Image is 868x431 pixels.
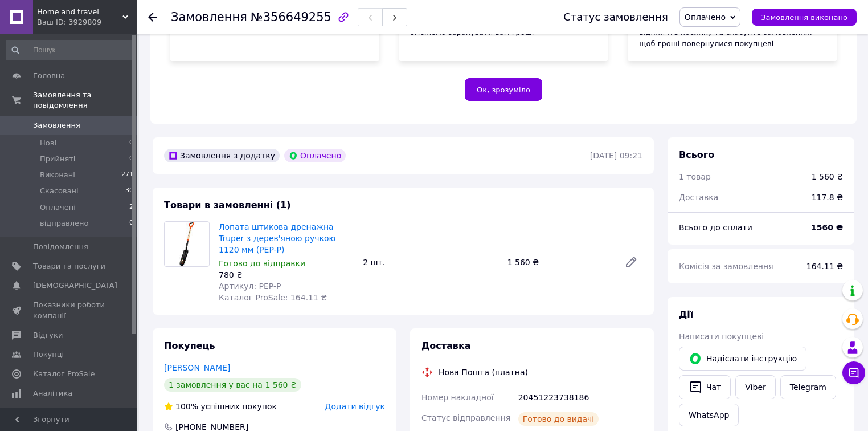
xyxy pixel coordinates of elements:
span: Доставка [679,193,718,202]
span: Покупець [164,340,215,351]
div: Нова Пошта (платна) [436,367,531,378]
button: Чат [679,375,731,399]
a: Telegram [780,375,836,399]
span: Повідомлення [33,242,88,252]
span: Товари в замовленні (1) [164,200,291,210]
span: Статус відправлення [421,413,510,422]
span: Артикул: PEP-P [219,282,281,291]
button: Ок, зрозуміло [465,78,542,101]
span: Оплачені [40,202,76,213]
b: 1560 ₴ [811,223,843,232]
div: 1 560 ₴ [812,171,843,182]
span: Замовлення [33,120,80,131]
span: 164.11 ₴ [806,262,843,271]
span: Прийняті [40,154,75,164]
div: Оплачено [284,149,346,162]
a: Лопата штикова дренажна Truper з дерев'яною ручкою 1120 мм (PEP-P) [219,222,335,254]
a: Редагувати [620,251,642,274]
span: 100% [175,402,198,411]
div: 780 ₴ [219,269,354,280]
input: Пошук [6,40,134,60]
div: 1 560 ₴ [503,254,615,270]
span: [DEMOGRAPHIC_DATA] [33,280,117,291]
span: Замовлення [171,10,247,24]
span: 30 [125,186,133,196]
span: Доставка [421,340,471,351]
span: Відгуки [33,330,63,340]
span: Замовлення виконано [761,13,847,22]
div: Замовлення з додатку [164,149,280,162]
span: 0 [129,138,133,148]
div: 20451223738186 [516,387,645,408]
div: 117.8 ₴ [805,185,850,210]
span: відправлено [40,218,88,229]
span: Товари та послуги [33,261,105,271]
span: Покупці [33,349,64,360]
div: 2 шт. [358,254,502,270]
span: Home and travel [37,7,122,17]
span: Дії [679,309,693,320]
span: Номер накладної [421,393,494,402]
div: Статус замовлення [563,11,668,23]
button: Замовлення виконано [752,9,857,26]
span: 0 [129,218,133,229]
button: Чат з покупцем [842,361,865,384]
div: Готово до видачі [518,412,599,426]
span: Скасовані [40,186,79,196]
span: Нові [40,138,56,148]
a: [PERSON_NAME] [164,363,230,372]
span: Каталог ProSale [33,369,95,379]
button: Надіслати інструкцію [679,347,806,371]
span: Комісія за замовлення [679,262,773,271]
span: 271 [121,170,133,180]
span: Головна [33,71,65,81]
span: Готово до відправки [219,259,305,268]
span: 2 [129,202,133,213]
a: Viber [735,375,775,399]
span: Аналітика [33,388,72,399]
span: Додати відгук [325,402,385,411]
span: Оплачено [685,13,726,22]
span: №356649255 [251,10,331,24]
div: Повернутися назад [148,11,157,23]
a: WhatsApp [679,404,739,426]
span: Написати покупцеві [679,332,764,341]
span: Ок, зрозуміло [477,86,530,94]
span: Замовлення та повідомлення [33,90,137,111]
span: Виконані [40,170,75,180]
span: 0 [129,154,133,164]
span: Всього [679,149,714,160]
span: Каталог ProSale: 164.11 ₴ [219,293,327,302]
span: Показники роботи компанії [33,300,105,320]
div: Ваш ID: 3929809 [37,17,137,27]
div: успішних покупок [164,401,277,412]
img: Лопата штикова дренажна Truper з дерев'яною ручкою 1120 мм (PEP-P) [165,222,209,266]
time: [DATE] 09:21 [590,151,642,160]
div: 1 замовлення у вас на 1 560 ₴ [164,378,301,392]
span: Всього до сплати [679,223,752,232]
span: 1 товар [679,172,711,181]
